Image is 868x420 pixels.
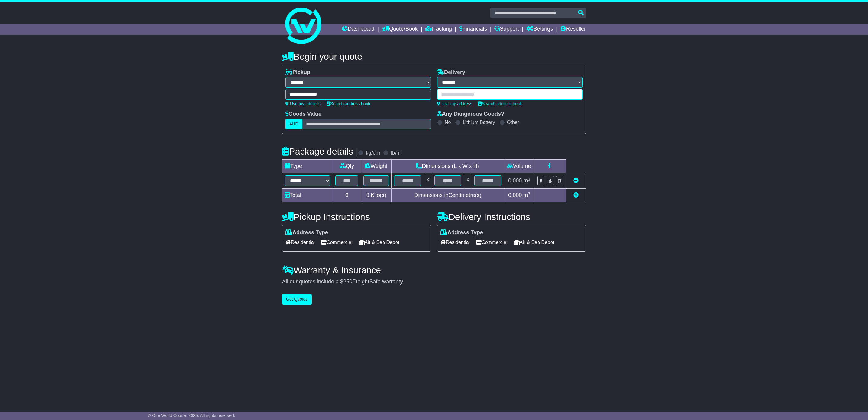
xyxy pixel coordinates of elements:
span: Commercial [476,238,507,247]
h4: Delivery Instructions [437,212,586,222]
label: Other [507,119,519,125]
td: Dimensions in Centimetre(s) [391,189,504,202]
span: 250 [343,278,352,285]
a: Search address book [327,101,370,106]
h4: Pickup Instructions [282,212,431,222]
td: 0 [333,189,361,202]
a: Search address book [478,101,522,106]
span: Air & Sea Depot [359,238,399,247]
td: Weight [361,160,392,173]
a: Quote/Book [382,24,418,35]
h4: Warranty & Insurance [282,265,586,275]
label: Lithium Battery [463,119,495,125]
label: Goods Value [285,111,321,118]
span: 0 [366,192,369,198]
td: Volume [504,160,534,173]
a: Support [494,24,519,35]
sup: 3 [528,192,530,196]
td: x [464,173,472,189]
span: 0.000 [508,192,522,198]
div: All our quotes include a $ FreightSafe warranty. [282,278,586,285]
label: No [445,119,451,125]
a: Add new item [573,192,579,198]
a: Settings [526,24,553,35]
td: Dimensions (L x W x H) [391,160,504,173]
td: Total [282,189,333,202]
span: Air & Sea Depot [514,238,554,247]
label: Pickup [285,69,310,76]
label: Delivery [437,69,465,76]
a: Tracking [425,24,452,35]
td: Type [282,160,333,173]
a: Reseller [561,24,586,35]
label: kg/cm [366,150,380,156]
label: lb/in [391,150,401,156]
label: Address Type [285,229,328,236]
span: 0.000 [508,178,522,184]
span: Residential [285,238,315,247]
label: Any Dangerous Goods? [437,111,504,118]
span: © One World Courier 2025. All rights reserved. [148,413,235,418]
span: Commercial [321,238,352,247]
td: Qty [333,160,361,173]
a: Use my address [285,101,321,106]
button: Get Quotes [282,294,312,305]
h4: Package details | [282,146,358,156]
a: Remove this item [573,178,579,184]
span: m [523,178,530,184]
span: Residential [440,238,470,247]
td: x [424,173,432,189]
td: Kilo(s) [361,189,392,202]
a: Dashboard [342,24,374,35]
span: m [523,192,530,198]
a: Use my address [437,101,472,106]
h4: Begin your quote [282,52,586,62]
sup: 3 [528,177,530,182]
a: Financials [459,24,487,35]
label: AUD [285,119,302,129]
label: Address Type [440,229,483,236]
